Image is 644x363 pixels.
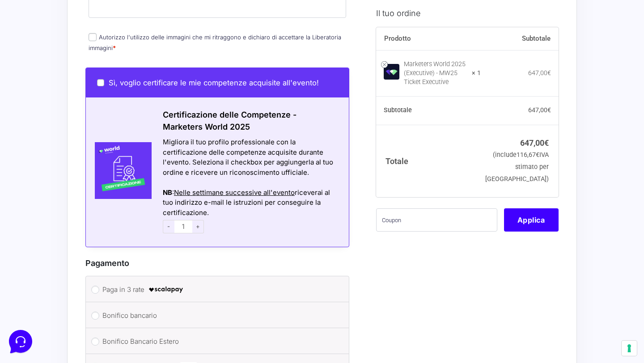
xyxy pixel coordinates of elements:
div: Marketers World 2025 (Executive) - MW25 Ticket Executive [404,59,466,86]
input: Autorizzo l'utilizzo delle immagini che mi ritraggono e dichiaro di accettare la Liberatoria imma... [89,33,97,41]
th: Subtotale [376,96,481,125]
strong: NB [163,188,172,197]
input: Sì, voglio certificare le mie competenze acquisite all'evento! [97,79,104,86]
button: Aiuto [117,281,172,301]
img: dark [43,50,61,68]
span: Le tue conversazioni [14,36,76,43]
label: Autorizzo l'utilizzo delle immagini che mi ritraggono e dichiaro di accettare la Liberatoria imma... [89,34,341,51]
span: + [192,220,204,233]
small: (include IVA stimato per [GEOGRAPHIC_DATA]) [485,151,549,183]
h3: Pagamento [85,257,349,269]
span: 116,67 [517,151,539,159]
a: Apri Centro Assistenza [95,111,165,118]
input: Coupon [376,208,497,231]
bdi: 647,00 [520,138,549,147]
span: Certificazione delle Competenze - Marketers World 2025 [163,110,297,131]
h3: Il tuo ordine [376,7,559,19]
span: - [163,220,174,233]
button: Inizia una conversazione [14,75,165,93]
button: Home [7,281,62,301]
div: Migliora il tuo profilo professionale con la certificazione delle competenze acquisite durante l'... [163,137,338,177]
span: Trova una risposta [14,111,70,118]
th: Subtotale [481,27,559,50]
bdi: 647,00 [528,106,551,114]
div: : riceverai al tuo indirizzo e-mail le istruzioni per conseguire la certificazione. [163,188,338,218]
strong: × 1 [472,68,481,77]
span: Inizia una conversazione [58,80,132,88]
label: Paga in 3 rate [102,283,329,296]
button: Applica [504,208,559,231]
th: Prodotto [376,27,481,50]
iframe: Customerly Messenger Launcher [7,328,34,355]
p: Home [27,293,42,301]
input: 1 [174,220,192,233]
span: € [547,69,551,76]
p: Aiuto [138,293,151,301]
span: Nelle settimane successive all'evento [174,188,295,197]
img: Certificazione-MW24-300x300.jpg [86,142,152,199]
span: Sì, voglio certificare le mie competenze acquisite all'evento! [109,78,319,87]
img: scalapay-logo-black.png [148,284,184,295]
img: dark [14,50,32,68]
label: Bonifico bancario [102,309,329,322]
span: € [544,138,549,147]
div: Azioni del messaggio [163,177,338,188]
h2: Ciao da Marketers 👋 [7,7,150,21]
th: Totale [376,125,481,197]
img: Marketers World 2025 (Executive) - MW25 Ticket Executive [384,64,399,80]
button: Messaggi [62,281,117,301]
span: € [547,106,551,114]
label: Bonifico Bancario Estero [102,335,329,348]
bdi: 647,00 [528,69,551,76]
button: Le tue preferenze relative al consenso per le tecnologie di tracciamento [622,341,637,356]
input: Cerca un articolo... [20,130,146,139]
span: € [536,151,539,159]
p: Messaggi [77,293,102,301]
img: dark [29,50,47,68]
